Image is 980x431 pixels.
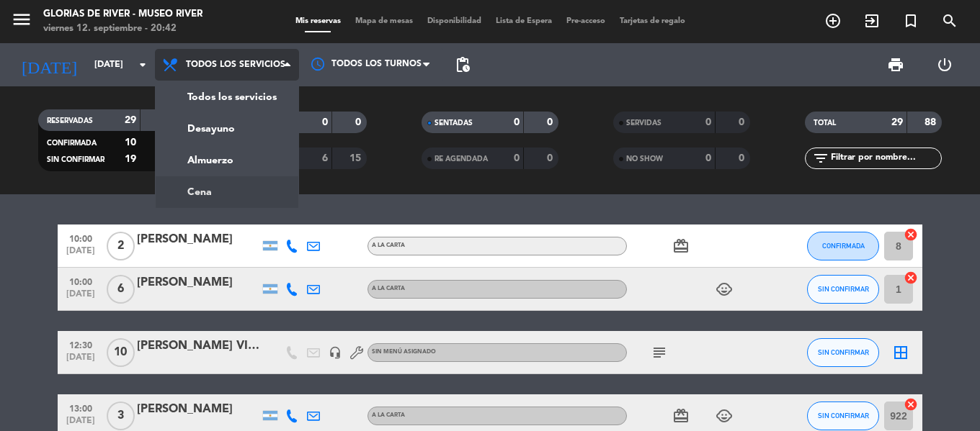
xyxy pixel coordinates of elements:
[547,153,556,163] strong: 0
[156,113,298,145] a: Desayuno
[829,150,941,166] input: Filtrar por nombre...
[107,275,135,304] span: 6
[47,156,104,163] span: SIN CONFIRMAR
[705,117,711,127] strong: 0
[863,12,881,30] i: exit_to_app
[904,397,918,412] i: cancel
[716,407,733,425] i: child_care
[435,155,488,163] span: RE AGENDADA
[11,49,87,81] i: [DATE]
[355,117,364,127] strong: 0
[818,285,869,293] span: SIN CONFIRMAR
[435,119,473,127] span: SENTADAS
[807,232,879,260] button: CONFIRMADA
[288,17,348,25] span: Mis reservas
[125,137,136,148] strong: 10
[822,242,865,250] span: CONFIRMADA
[547,117,556,127] strong: 0
[107,338,135,367] span: 10
[812,150,829,167] i: filter_list
[807,401,879,430] button: SIN CONFIRMAR
[137,273,259,292] div: [PERSON_NAME]
[807,275,879,304] button: SIN CONFIRMAR
[818,412,869,419] span: SIN CONFIRMAR
[626,119,661,127] span: SERVIDAS
[818,348,869,356] span: SIN CONFIRMAR
[349,153,364,163] strong: 15
[892,344,909,361] i: border_all
[489,17,559,25] span: Lista de Espera
[63,336,99,353] span: 12:30
[134,56,151,73] i: arrow_drop_down
[156,81,298,113] a: Todos los servicios
[739,117,747,127] strong: 0
[454,56,471,73] span: pending_actions
[156,176,298,208] a: Cena
[11,9,32,30] i: menu
[920,43,969,86] div: LOG OUT
[63,230,99,246] span: 10:00
[672,237,690,255] i: card_giftcard
[705,153,711,163] strong: 0
[329,346,342,359] i: headset_mic
[107,401,135,430] span: 3
[514,153,520,163] strong: 0
[626,155,663,163] span: NO SHOW
[887,56,904,73] span: print
[63,289,99,306] span: [DATE]
[612,17,692,25] span: Tarjetas de regalo
[125,115,136,125] strong: 29
[372,412,405,418] span: A LA CARTA
[348,17,420,25] span: Mapa de mesas
[902,12,919,30] i: turned_in_not
[514,117,520,127] strong: 0
[125,154,136,164] strong: 19
[63,353,99,369] span: [DATE]
[672,407,690,425] i: card_giftcard
[107,232,135,260] span: 2
[372,286,405,291] span: A LA CARTA
[322,153,328,163] strong: 6
[63,399,99,416] span: 13:00
[824,12,842,30] i: add_circle_outline
[43,22,202,36] div: viernes 12. septiembre - 20:42
[186,60,285,70] span: Todos los servicios
[739,153,747,163] strong: 0
[372,242,405,248] span: A LA CARTA
[904,271,918,285] i: cancel
[63,273,99,289] span: 10:00
[941,12,958,30] i: search
[372,349,436,355] span: Sin menú asignado
[137,337,259,355] div: [PERSON_NAME] VIP MAS TV UBICACION
[904,227,918,242] i: cancel
[47,140,97,147] span: CONFIRMADA
[156,145,298,176] a: Almuerzo
[63,246,99,263] span: [DATE]
[651,344,668,361] i: subject
[716,281,733,298] i: child_care
[420,17,489,25] span: Disponibilidad
[137,400,259,419] div: [PERSON_NAME]
[814,119,836,127] span: TOTAL
[925,117,939,127] strong: 88
[891,117,903,127] strong: 29
[137,230,259,249] div: [PERSON_NAME]
[807,338,879,367] button: SIN CONFIRMAR
[322,117,328,127] strong: 0
[47,117,93,124] span: RESERVADAS
[43,7,202,22] div: Glorias de River - Museo River
[11,9,32,35] button: menu
[936,56,953,73] i: power_settings_new
[559,17,612,25] span: Pre-acceso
